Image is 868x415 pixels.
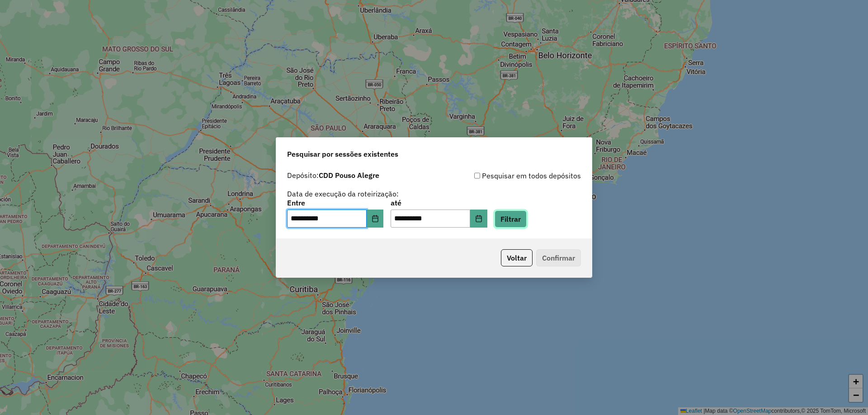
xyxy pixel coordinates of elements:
label: Entre [287,197,383,208]
label: Depósito: [287,170,379,181]
button: Choose Date [470,210,487,228]
div: Pesquisar em todos depósitos [434,170,581,181]
button: Filtrar [495,210,527,228]
label: Data de execução da roteirização: [287,188,399,199]
button: Voltar [501,249,533,266]
label: até [391,197,487,208]
button: Choose Date [367,210,384,228]
strong: CDD Pouso Alegre [319,171,379,180]
span: Pesquisar por sessões existentes [287,149,398,159]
